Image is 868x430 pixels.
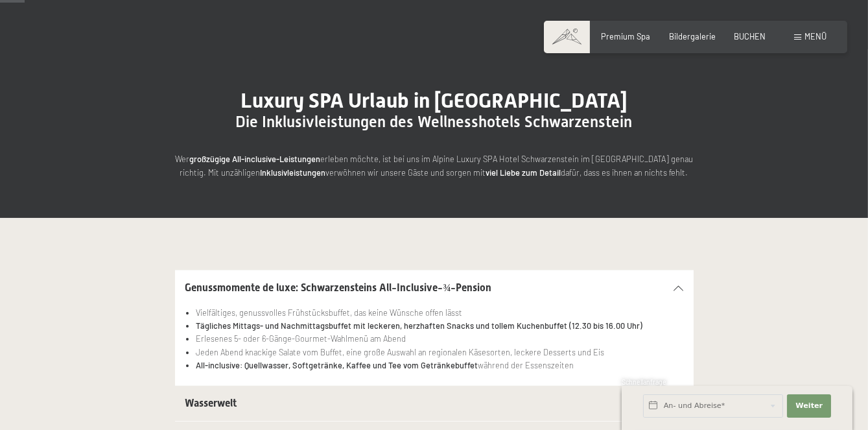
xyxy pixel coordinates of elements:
span: Luxury SPA Urlaub in [GEOGRAPHIC_DATA] [240,88,628,113]
li: während der Essenszeiten [196,359,683,372]
li: Erlesenes 5- oder 6-Gänge-Gourmet-Wahlmenü am Abend [196,332,683,345]
li: Jeden Abend knackige Salate vom Buffet, eine große Auswahl an regionalen Käsesorten, leckere Dess... [196,346,683,359]
button: Weiter [787,394,831,418]
strong: Tägliches Mittags- und Nachmittagsbuffet mit leckeren, herzhaften Snacks und tollem Kuchenbuffet ... [196,320,642,331]
a: Premium Spa [602,31,651,42]
span: Weiter [795,401,823,411]
span: Wasserwelt [185,397,237,409]
span: Die Inklusivleistungen des Wellnesshotels Schwarzenstein [236,113,633,131]
strong: viel Liebe zum Detail [486,167,561,178]
li: Vielfältiges, genussvolles Frühstücksbuffet, das keine Wünsche offen lässt [196,306,683,319]
span: Genussmomente de luxe: Schwarzensteins All-Inclusive-¾-Pension [185,281,492,294]
a: BUCHEN [734,31,766,42]
span: Schnellanfrage [622,378,666,386]
a: Bildergalerie [669,31,716,42]
span: Menü [804,31,827,42]
p: Wer erleben möchte, ist bei uns im Alpine Luxury SPA Hotel Schwarzenstein im [GEOGRAPHIC_DATA] ge... [175,152,694,179]
strong: Inklusivleistungen [261,167,326,178]
strong: großzügige All-inclusive-Leistungen [189,154,320,164]
strong: All-inclusive: Quellwasser, Softgetränke, Kaffee und Tee vom Getränkebuffet [196,360,478,370]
